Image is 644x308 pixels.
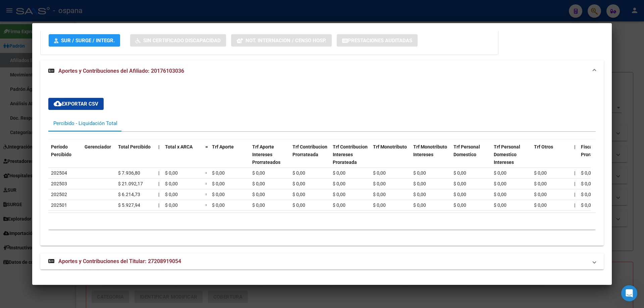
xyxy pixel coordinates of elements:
[252,170,265,176] span: $ 0,00
[370,140,411,177] datatable-header-cell: Trf Monotributo
[494,192,506,197] span: $ 0,00
[165,144,193,149] span: Total x ARCA
[156,140,162,177] datatable-header-cell: |
[158,170,159,176] span: |
[212,181,225,186] span: $ 0,00
[333,192,345,197] span: $ 0,00
[333,170,345,176] span: $ 0,00
[212,192,225,197] span: $ 0,00
[574,181,575,186] span: |
[494,202,506,208] span: $ 0,00
[373,202,386,208] span: $ 0,00
[572,140,578,177] datatable-header-cell: |
[203,140,209,177] datatable-header-cell: =
[205,144,208,149] span: =
[494,181,506,186] span: $ 0,00
[413,181,426,186] span: $ 0,00
[130,34,226,47] button: Sin Certificado Discapacidad
[158,181,159,186] span: |
[453,181,466,186] span: $ 0,00
[534,144,553,149] span: Trf Otros
[413,144,447,157] span: Trf Monotributo Intereses
[40,60,604,82] mat-expansion-panel-header: Aportes y Contribuciones del Afiliado: 20176103036
[494,170,506,176] span: $ 0,00
[292,202,305,208] span: $ 0,00
[51,192,67,197] span: 202502
[292,192,305,197] span: $ 0,00
[48,98,104,110] button: Exportar CSV
[413,202,426,208] span: $ 0,00
[451,140,491,177] datatable-header-cell: Trf Personal Domestico
[165,202,178,208] span: $ 0,00
[491,140,531,177] datatable-header-cell: Trf Personal Domestico Intereses
[54,100,62,108] mat-icon: cloud_download
[534,202,547,208] span: $ 0,00
[330,140,370,177] datatable-header-cell: Trf Contribucion Intereses Prorateada
[578,140,619,177] datatable-header-cell: Fiscalización Prorateado
[51,202,67,208] span: 202501
[534,192,547,197] span: $ 0,00
[54,101,98,107] span: Exportar CSV
[581,144,609,157] span: Fiscalización Prorateado
[453,144,480,157] span: Trf Personal Domestico
[333,144,368,165] span: Trf Contribucion Intereses Prorateada
[205,170,208,176] span: =
[534,181,547,186] span: $ 0,00
[61,38,115,44] span: SUR / SURGE / INTEGR.
[574,192,575,197] span: |
[337,34,418,47] button: Prestaciones Auditadas
[143,38,221,44] span: Sin Certificado Discapacidad
[165,192,178,197] span: $ 0,00
[574,144,576,149] span: |
[58,258,181,264] span: Aportes y Contribuciones del Titular: 27208919054
[158,144,160,149] span: |
[333,181,345,186] span: $ 0,00
[574,202,575,208] span: |
[118,202,140,208] span: $ 5.927,94
[411,140,451,177] datatable-header-cell: Trf Monotributo Intereses
[85,144,111,149] span: Gerenciador
[118,144,151,149] span: Total Percibido
[494,144,520,165] span: Trf Personal Domestico Intereses
[292,170,305,176] span: $ 0,00
[158,202,159,208] span: |
[165,181,178,186] span: $ 0,00
[252,202,265,208] span: $ 0,00
[212,144,234,149] span: Trf Aporte
[205,202,208,208] span: =
[534,170,547,176] span: $ 0,00
[252,192,265,197] span: $ 0,00
[453,202,466,208] span: $ 0,00
[82,140,115,177] datatable-header-cell: Gerenciador
[58,68,184,74] span: Aportes y Contribuciones del Afiliado: 20176103036
[53,120,117,127] div: Percibido - Liquidación Total
[212,170,225,176] span: $ 0,00
[333,202,345,208] span: $ 0,00
[165,170,178,176] span: $ 0,00
[158,192,159,197] span: |
[621,285,637,301] div: Open Intercom Messenger
[292,144,327,157] span: Trf Contribucion Prorrateada
[40,82,604,246] div: Aportes y Contribuciones del Afiliado: 20176103036
[49,34,120,47] button: SUR / SURGE / INTEGR.
[51,170,67,176] span: 202504
[252,181,265,186] span: $ 0,00
[40,253,604,269] mat-expansion-panel-header: Aportes y Contribuciones del Titular: 27208919054
[373,192,386,197] span: $ 0,00
[212,202,225,208] span: $ 0,00
[118,181,143,186] span: $ 21.092,17
[413,192,426,197] span: $ 0,00
[209,140,250,177] datatable-header-cell: Trf Aporte
[246,38,326,44] span: Not. Internacion / Censo Hosp.
[252,144,280,165] span: Trf Aporte Intereses Prorrateados
[51,144,71,157] span: Período Percibido
[250,140,290,177] datatable-header-cell: Trf Aporte Intereses Prorrateados
[453,192,466,197] span: $ 0,00
[231,34,332,47] button: Not. Internacion / Censo Hosp.
[118,192,140,197] span: $ 6.214,73
[581,181,594,186] span: $ 0,00
[581,170,594,176] span: $ 0,00
[48,140,82,177] datatable-header-cell: Período Percibido
[413,170,426,176] span: $ 0,00
[373,170,386,176] span: $ 0,00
